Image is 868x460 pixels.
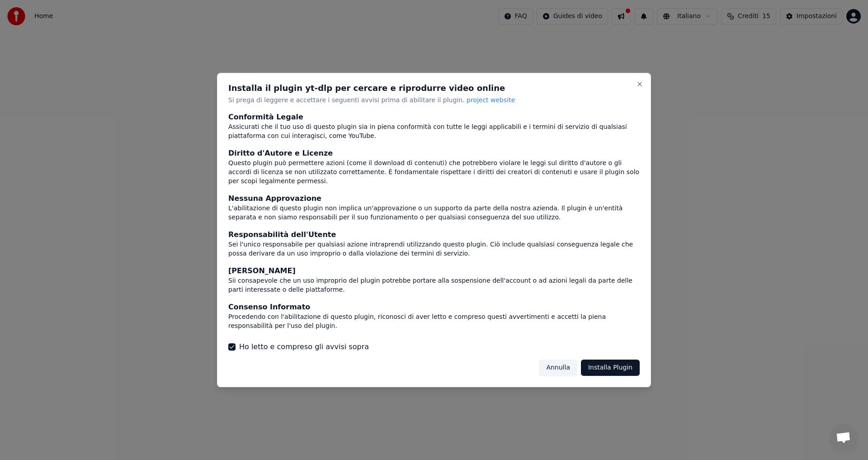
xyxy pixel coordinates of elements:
div: Conformità Legale [228,112,640,123]
div: Sei l'unico responsabile per qualsiasi azione intraprendi utilizzando questo plugin. Ciò include ... [228,240,640,258]
div: Sii consapevole che un uso improprio del plugin potrebbe portare alla sospensione dell'account o ... [228,276,640,294]
p: Si prega di leggere e accettare i seguenti avvisi prima di abilitare il plugin. [228,96,640,105]
button: Annulla [539,360,577,376]
span: project website [467,96,515,104]
label: Ho letto e compreso gli avvisi sopra [239,341,369,352]
button: Installa Plugin [581,360,640,376]
div: Procedendo con l'abilitazione di questo plugin, riconosci di aver letto e compreso questi avverti... [228,313,640,331]
div: Assicurati che il tuo uso di questo plugin sia in piena conformità con tutte le leggi applicabili... [228,123,640,141]
div: Responsabilità dell'Utente [228,229,640,240]
div: Consenso Informato [228,302,640,313]
div: Nessuna Approvazione [228,194,640,204]
h2: Installa il plugin yt-dlp per cercare e riprodurre video online [228,84,640,92]
div: L'abilitazione di questo plugin non implica un'approvazione o un supporto da parte della nostra a... [228,204,640,223]
div: Questo plugin può permettere azioni (come il download di contenuti) che potrebbero violare le leg... [228,159,640,186]
div: [PERSON_NAME] [228,266,640,276]
div: Diritto d'Autore e Licenze [228,148,640,159]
